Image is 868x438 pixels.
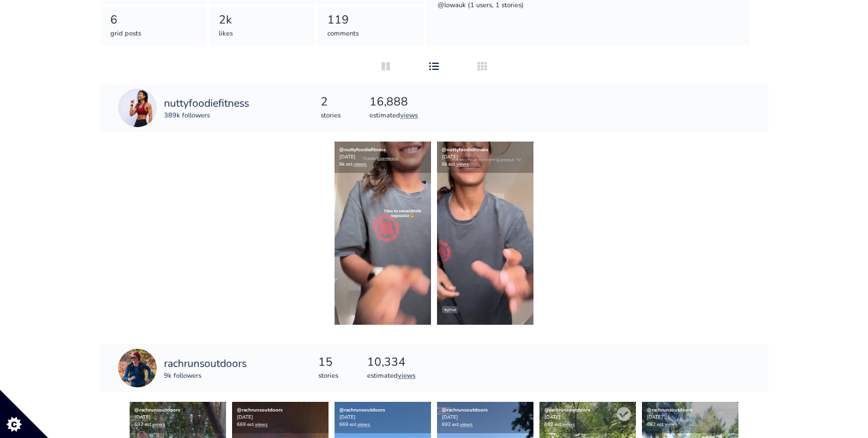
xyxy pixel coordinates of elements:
div: 16,888 [370,93,418,111]
a: nuttyfoodiefitness [164,95,249,111]
a: views [562,421,575,428]
div: estimated [370,111,418,121]
img: 4729031041.jpg [118,349,157,387]
div: [DATE] 692 est. [642,402,738,433]
div: estimated [367,371,415,381]
div: 9k followers [164,371,247,381]
div: [DATE] 692 est. [539,402,636,433]
div: 6 [110,11,198,29]
a: views [460,421,473,428]
a: @rachrunsoutdoors [339,407,385,413]
div: [DATE] 692 est. [437,402,533,433]
a: views [354,161,366,167]
a: views [357,421,370,428]
div: likes [219,29,306,39]
a: @rachrunsoutdoors [134,407,180,413]
div: 389k followers [164,111,249,121]
a: views [400,111,418,120]
div: 119 [327,11,415,29]
a: @nuttyfoodiefitness [339,146,386,153]
div: [DATE] 692 est. [130,402,226,433]
a: rachrunsoutdoors [164,355,247,371]
div: comments [327,29,415,39]
a: views [398,371,415,380]
a: views [153,421,165,428]
div: [DATE] 669 est. [335,402,431,433]
div: grid posts [110,29,198,39]
a: @rachrunsoutdoors [647,407,693,413]
a: @rachrunsoutdoors [544,407,590,413]
a: @rachrunsoutdoors [237,407,283,413]
a: views [665,421,678,428]
a: @rachrunsoutdoors [442,407,488,413]
div: 2k [219,11,306,29]
div: [DATE] 669 est. [232,402,329,433]
a: views [255,421,268,428]
div: [DATE] 8k est. [335,142,431,173]
div: 2 [321,93,341,111]
div: 15 [318,354,338,371]
div: 10,334 [367,354,415,371]
a: @nuttyfoodiefitness [442,146,488,153]
a: views [456,161,469,167]
div: stories [318,371,338,381]
div: [DATE] 8k est. [437,142,533,173]
div: stories [321,111,341,121]
img: 3435923886.jpg [118,89,157,127]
